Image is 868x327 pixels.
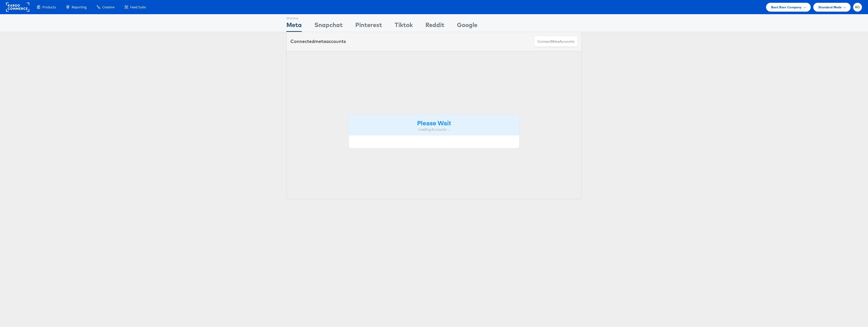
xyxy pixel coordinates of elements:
[42,5,56,10] span: Products
[457,20,477,32] div: Google
[130,5,146,10] span: Feed Suite
[286,14,302,20] div: Showing
[314,38,326,44] span: meta
[771,5,802,10] span: Boot Barn Company
[855,6,860,9] span: AG
[425,20,444,32] div: Reddit
[290,38,346,45] div: Connected accounts
[818,5,842,10] span: Standard Mode
[102,5,115,10] span: Creative
[534,36,578,47] button: ConnectmetaAccounts
[417,119,451,127] strong: Please Wait
[355,20,382,32] div: Pinterest
[395,20,413,32] div: Tiktok
[551,39,559,44] span: meta
[314,20,343,32] div: Snapchat
[352,127,516,132] div: Loading Accounts ....
[286,20,302,32] div: Meta
[72,5,87,10] span: Reporting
